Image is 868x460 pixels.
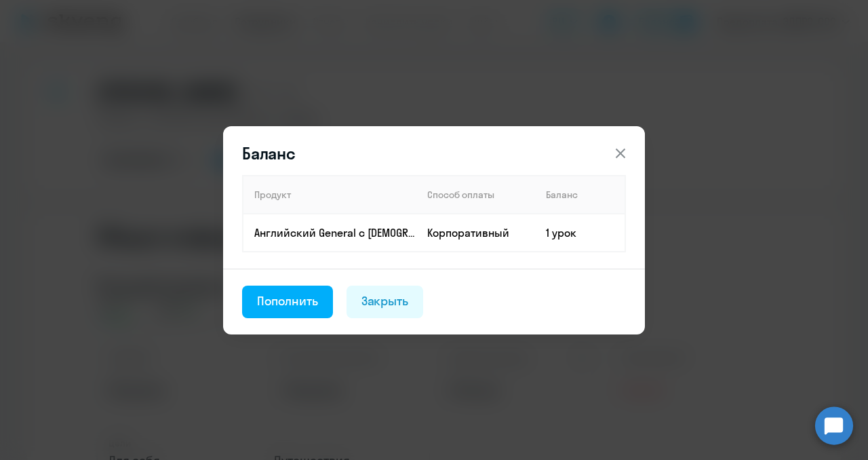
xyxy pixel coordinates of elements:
th: Способ оплаты [416,176,535,214]
div: Закрыть [361,292,409,310]
th: Продукт [243,176,416,214]
td: Корпоративный [416,214,535,252]
td: 1 урок [535,214,625,252]
p: Английский General с [DEMOGRAPHIC_DATA] преподавателем [254,225,416,240]
header: Баланс [223,142,645,164]
button: Закрыть [347,286,424,318]
button: Пополнить [242,286,333,318]
th: Баланс [535,176,625,214]
div: Пополнить [257,292,318,310]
